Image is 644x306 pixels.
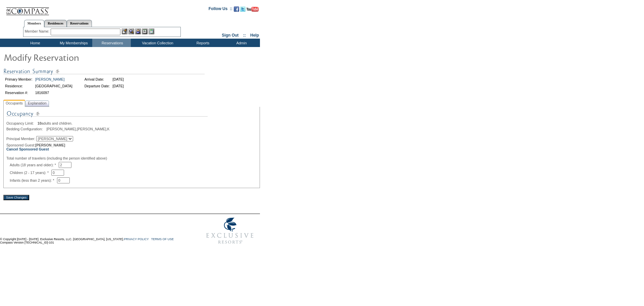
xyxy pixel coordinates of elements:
[10,178,57,182] span: Infants (less than 2 years): *
[6,143,257,151] div: Sponsored Guest:
[26,100,48,107] span: Explanation
[3,195,29,200] input: Save Changes
[4,100,24,107] span: Occupants
[10,171,51,175] span: Children (2 - 17 years): *
[6,156,257,160] div: Total number of travelers (including the person identified above)
[34,90,73,96] td: 1816097
[149,29,154,34] img: b_calculator.gif
[34,83,73,89] td: [GEOGRAPHIC_DATA]
[6,137,35,141] span: Principal Member:
[24,20,45,27] a: Members
[4,83,34,89] td: Residence:
[247,7,259,12] img: Subscribe to our YouTube Channel
[240,6,246,12] img: Follow us on Twitter
[234,8,239,12] a: Become our fan on Facebook
[35,143,65,147] span: [PERSON_NAME]
[46,127,109,131] span: [PERSON_NAME],[PERSON_NAME],K
[6,121,37,125] span: Occupancy Limit:
[221,39,260,47] td: Admin
[3,67,205,76] img: Reservation Summary
[234,6,239,12] img: Become our fan on Facebook
[142,29,148,34] img: Reservations
[183,39,221,47] td: Reports
[6,127,45,131] span: Bedding Configuration:
[247,8,259,12] a: Subscribe to our YouTube Channel
[35,77,65,81] a: [PERSON_NAME]
[222,33,238,38] a: Sign Out
[6,147,49,151] a: Cancel Sponsored Guest
[128,29,134,34] img: View
[84,83,111,89] td: Departure Date:
[209,6,232,14] td: Follow Us ::
[111,83,125,89] td: [DATE]
[54,39,92,47] td: My Memberships
[84,76,111,82] td: Arrival Date:
[240,8,246,12] a: Follow us on Twitter
[25,29,51,34] div: Member Name:
[131,39,183,47] td: Vacation Collection
[6,2,49,15] img: Compass Home
[200,214,260,248] img: Exclusive Resorts
[6,121,257,125] div: adults and children.
[124,237,149,241] a: PRIVACY POLICY
[111,76,125,82] td: [DATE]
[3,50,138,64] img: Modify Reservation
[10,163,59,167] span: Adults (18 years and older): *
[44,20,67,27] a: Residences
[4,90,34,96] td: Reservation #:
[151,237,174,241] a: TERMS OF USE
[67,20,92,27] a: Reservations
[250,33,259,38] a: Help
[243,33,246,38] span: ::
[15,39,54,47] td: Home
[4,76,34,82] td: Primary Member:
[92,39,131,47] td: Reservations
[135,29,141,34] img: Impersonate
[6,110,208,121] img: Occupancy
[122,29,127,34] img: b_edit.gif
[38,121,42,125] span: 10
